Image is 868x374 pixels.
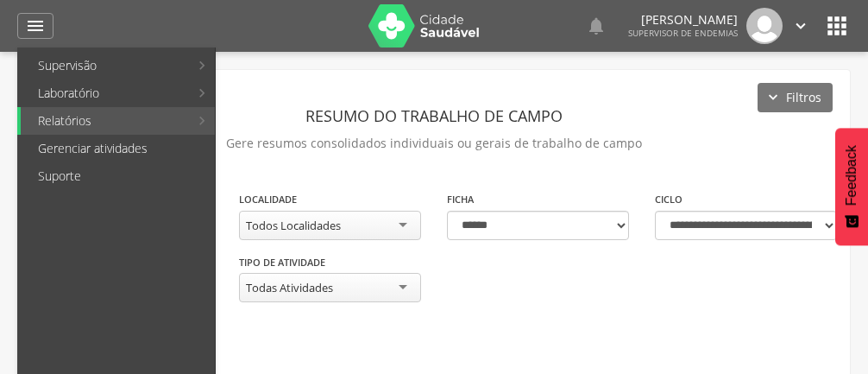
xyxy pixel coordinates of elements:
[21,162,215,190] a: Suporte
[21,135,215,162] a: Gerenciar atividades
[21,52,189,79] a: Supervisão
[844,145,859,206] span: Feedback
[21,79,189,107] a: Laboratório
[835,128,868,245] button: Feedback - Mostrar pesquisa
[21,107,189,135] a: Relatórios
